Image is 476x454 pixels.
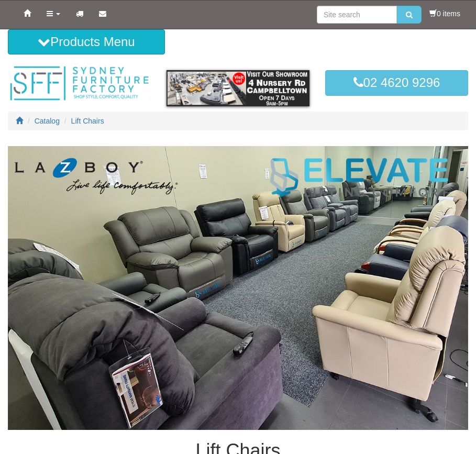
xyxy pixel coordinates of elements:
input: Site search [317,6,397,24]
button: Products Menu [8,29,165,54]
li: 0 items [429,8,460,19]
img: showroom.gif [167,70,309,106]
img: Sydney Furniture Factory [8,65,151,102]
a: Lift Chairs [71,117,104,125]
img: Lift Chairs [8,146,468,430]
a: Catalog [35,117,60,125]
a: 02 4620 9296 [325,70,468,95]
